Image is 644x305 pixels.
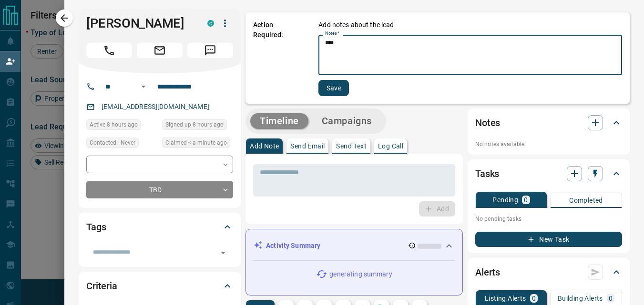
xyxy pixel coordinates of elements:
p: Activity Summary [266,241,320,251]
p: Listing Alerts [485,295,526,302]
div: Alerts [475,261,622,284]
p: Add notes about the lead [318,20,394,30]
span: Message [187,43,233,58]
p: 0 [524,197,528,203]
p: Send Email [290,143,325,149]
span: Claimed < a minute ago [165,138,227,148]
button: Save [318,80,349,96]
p: Action Required: [253,20,304,96]
button: Timeline [250,113,308,129]
span: Contacted - Never [90,138,135,148]
p: No notes available [475,140,622,148]
p: Completed [569,197,603,204]
p: 0 [532,295,536,302]
h2: Criteria [86,278,117,294]
h2: Alerts [475,265,500,280]
div: Tasks [475,162,622,185]
div: condos.ca [207,20,214,27]
div: Tags [86,216,233,238]
div: TBD [86,181,233,198]
p: Building Alerts [558,295,603,302]
span: Email [137,43,183,58]
p: Send Text [336,143,367,149]
p: Pending [492,197,518,203]
button: New Task [475,232,622,247]
div: Activity Summary [254,237,455,255]
div: Wed Aug 13 2025 [86,119,157,133]
button: Open [216,246,230,259]
span: Active 8 hours ago [90,120,138,129]
div: Notes [475,111,622,134]
h2: Notes [475,115,500,130]
p: 0 [609,295,613,302]
span: Signed up 8 hours ago [165,120,224,129]
p: No pending tasks [475,212,622,226]
h1: [PERSON_NAME] [86,16,193,31]
div: Wed Aug 13 2025 [162,119,233,133]
a: [EMAIL_ADDRESS][DOMAIN_NAME] [102,103,209,110]
button: Campaigns [312,113,381,129]
button: Open [138,81,149,92]
h2: Tags [86,219,106,235]
p: generating summary [329,269,392,279]
span: Call [86,43,132,58]
h2: Tasks [475,166,499,181]
div: Criteria [86,275,233,297]
div: Thu Aug 14 2025 [162,138,233,151]
p: Log Call [378,143,403,149]
label: Notes [325,30,339,37]
p: Add Note [250,143,279,149]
